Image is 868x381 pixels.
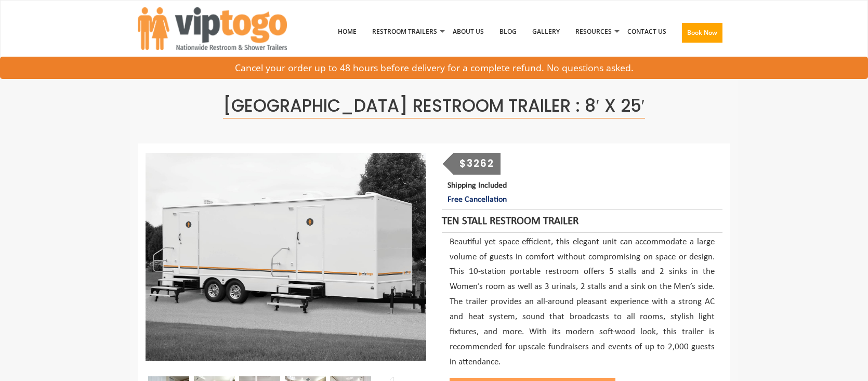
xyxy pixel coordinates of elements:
[445,5,492,59] a: About Us
[492,5,524,59] a: Blog
[448,179,722,207] p: Shipping Included
[330,5,364,59] a: Home
[364,5,445,59] a: Restroom Trailers
[453,153,501,175] div: $3262
[223,94,645,119] span: [GEOGRAPHIC_DATA] Restroom Trailer : 8′ x 25′
[448,195,507,204] span: Free Cancellation
[450,235,715,370] p: Beautiful yet space efficient, this elegant unit can accommodate a large volume of guests in comf...
[146,153,426,361] img: A front view of trailer booth with ten restrooms, and two doors with male and female sign on them
[568,5,620,59] a: Resources
[620,5,674,59] a: Contact Us
[138,7,287,50] img: VIPTOGO
[682,23,722,43] button: Book Now
[442,215,715,228] h4: Ten Stall Restroom Trailer
[674,5,730,65] a: Book Now
[524,5,568,59] a: Gallery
